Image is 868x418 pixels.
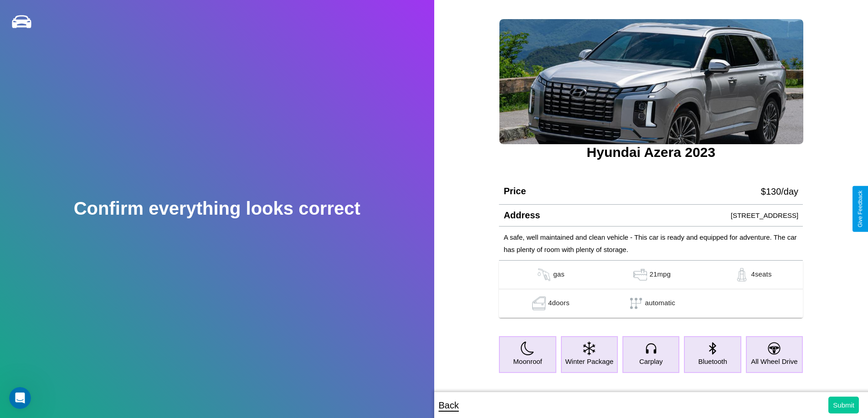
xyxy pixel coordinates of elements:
[548,297,570,310] p: 4 doors
[74,198,360,219] h2: Confirm everything looks correct
[631,268,649,282] img: gas
[503,186,526,196] h4: Price
[751,268,771,282] p: 4 seats
[639,355,663,368] p: Carplay
[649,268,671,282] p: 21 mpg
[565,355,613,368] p: Winter Package
[503,231,798,256] p: A safe, well maintained and clean vehicle - This car is ready and equipped for adventure. The car...
[857,191,863,227] div: Give Feedback
[499,145,803,160] h3: Hyundai Azera 2023
[698,355,727,368] p: Bluetooth
[828,397,859,413] button: Submit
[535,268,553,282] img: gas
[503,210,540,221] h4: Address
[439,397,459,413] p: Back
[530,297,548,310] img: gas
[553,268,565,282] p: gas
[731,209,798,222] p: [STREET_ADDRESS]
[645,297,675,310] p: automatic
[9,387,31,409] iframe: Intercom live chat
[761,183,798,200] p: $ 130 /day
[733,268,751,282] img: gas
[751,355,798,368] p: All Wheel Drive
[499,261,803,318] table: simple table
[513,355,542,368] p: Moonroof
